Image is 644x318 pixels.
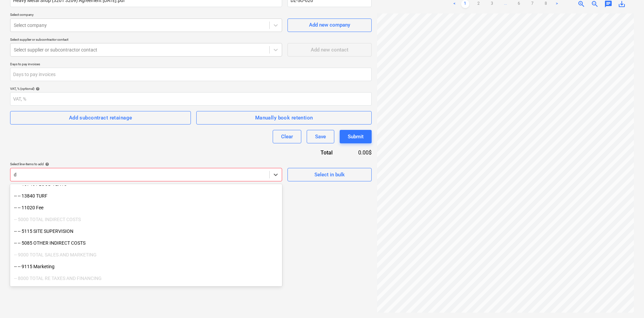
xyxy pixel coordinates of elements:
[10,92,372,106] input: VAT, %
[69,113,132,122] div: Add subcontract retainage
[44,162,49,166] span: help
[10,226,282,237] div: -- -- 5115 SITE SUPERVISION
[273,130,301,143] button: Clear
[314,170,345,179] div: Select in bulk
[10,202,282,213] div: -- -- 11020 Fee
[10,249,282,260] div: -- 9000 TOTAL SALES AND MARKETING
[10,261,282,272] div: -- -- 9115 Marketing
[348,132,364,141] div: Submit
[10,214,282,225] div: -- 5000 TOTAL INDIRECT COSTS
[255,113,313,122] div: Manually book retention
[10,111,191,125] button: Add subcontract retainage
[10,86,372,91] div: VAT, % (optional)
[10,238,282,248] div: -- -- 5085 OTHER INDIRECT COSTS
[10,273,282,284] div: -- 8000 TOTAL RE TAXES AND FINANCING
[10,62,372,68] p: Days to pay invoices
[343,149,372,156] div: 0.00$
[284,149,343,156] div: Total
[340,130,372,143] button: Submit
[307,130,334,143] button: Save
[10,37,282,43] p: Select supplier or subcontractor contact
[315,132,326,141] div: Save
[10,285,282,295] div: -- -- 7005 REAL ESTATE TAXES & FINANCING
[10,190,282,201] div: -- -- 13840 TURF
[196,111,372,125] button: Manually book retention
[34,87,40,91] span: help
[281,132,293,141] div: Clear
[610,286,644,318] iframe: Chat Widget
[10,12,282,18] p: Select company
[287,19,372,32] button: Add new company
[10,68,372,81] input: Days to pay invoices
[10,162,282,166] div: Select line-items to add
[309,21,350,29] div: Add new company
[287,168,372,181] button: Select in bulk
[10,179,282,189] div: -- -- 13745 FLOOD VENTS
